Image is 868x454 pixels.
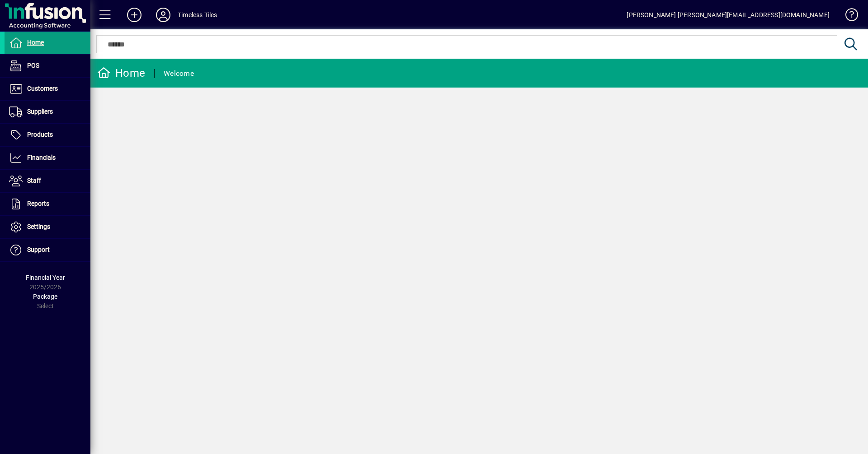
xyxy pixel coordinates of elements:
[5,216,90,238] a: Settings
[5,170,90,192] a: Staff
[27,200,49,207] span: Reports
[33,293,57,300] span: Package
[5,239,90,261] a: Support
[5,78,90,100] a: Customers
[120,7,149,23] button: Add
[5,55,90,77] a: POS
[164,66,194,81] div: Welcome
[27,154,56,161] span: Financials
[27,223,50,230] span: Settings
[27,177,41,184] span: Staff
[5,124,90,146] a: Products
[27,246,50,253] span: Support
[627,8,830,22] div: [PERSON_NAME] [PERSON_NAME][EMAIL_ADDRESS][DOMAIN_NAME]
[5,193,90,215] a: Reports
[178,8,217,22] div: Timeless Tiles
[97,66,145,80] div: Home
[27,62,39,69] span: POS
[149,7,178,23] button: Profile
[27,108,53,115] span: Suppliers
[27,39,44,46] span: Home
[27,85,58,92] span: Customers
[5,147,90,169] a: Financials
[27,131,53,138] span: Products
[839,2,857,31] a: Knowledge Base
[5,101,90,123] a: Suppliers
[26,274,65,281] span: Financial Year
